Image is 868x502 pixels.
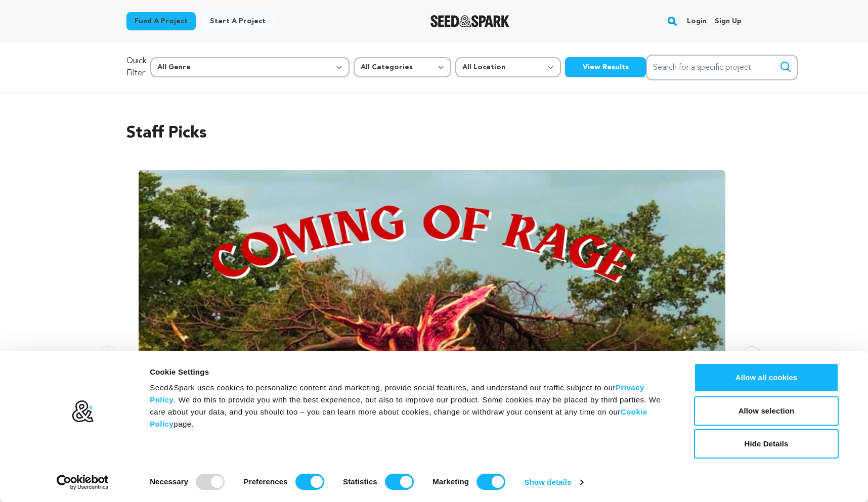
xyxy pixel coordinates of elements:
strong: Necessary [150,477,188,486]
h2: Staff Picks [126,121,742,146]
div: Seed&Spark uses cookies to personalize content and marketing, provide social features, and unders... [150,382,671,430]
input: Search for a specific project [646,55,798,80]
a: Login [687,13,707,29]
strong: Marketing [432,477,469,486]
p: Quick Filter [126,55,146,79]
button: Allow all cookies [694,363,839,392]
strong: Statistics [343,477,377,486]
button: Allow selection [694,396,839,426]
button: Hide Details [694,429,839,459]
a: Usercentrics Cookiebot - opens in a new window [38,475,127,490]
a: Sign up [715,13,742,29]
img: Seed&Spark Logo Dark Mode [430,15,510,27]
button: View Results [565,57,646,77]
div: Cookie Settings [150,366,671,378]
img: Coming of Rage image [139,170,725,443]
a: Seed&Spark Homepage [430,15,510,27]
a: Privacy Policy [150,383,644,404]
a: Show details [525,475,583,490]
img: logo [71,400,94,423]
a: Fund a project [126,12,196,30]
strong: Preferences [244,477,288,486]
a: Start a project [202,12,274,30]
